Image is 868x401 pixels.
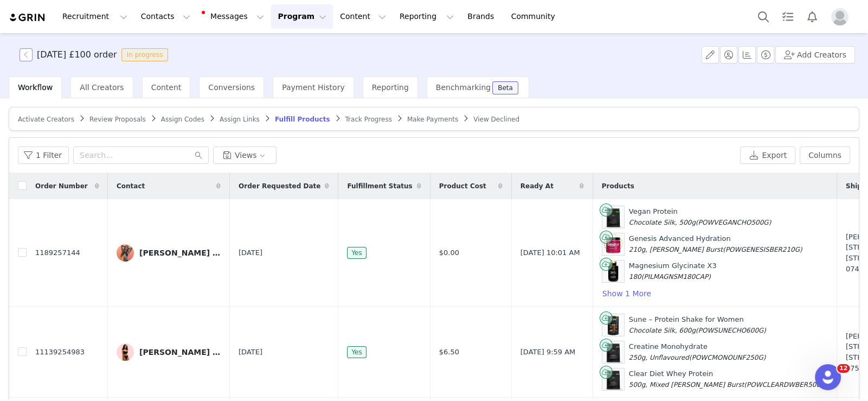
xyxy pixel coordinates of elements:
span: 500g, Mixed [PERSON_NAME] Burst [629,381,744,389]
span: Contact [117,181,145,191]
span: Product Cost [439,181,486,191]
div: Magnesium Glycinate X3 [629,260,717,282]
span: [DATE] [239,247,262,258]
span: $0.00 [439,247,459,258]
div: Vegan Protein [629,206,771,227]
span: Assign Codes [161,116,204,123]
button: Recruitment [56,4,134,29]
span: Make Payments [407,116,458,123]
span: Ready At [520,181,554,191]
span: [DATE] 10:01 AM [520,247,580,258]
div: [PERSON_NAME] PT [139,249,221,257]
div: [PERSON_NAME] • Cultural Women’s Lifestyle Coach [139,348,221,357]
span: 1189257144 [35,247,80,258]
a: Brands [461,4,504,29]
span: (PILMAGNSM180CAP) [641,273,711,281]
img: 63ea923d-c4f6-409b-b4de-6c2b7e9ab0e0.jpg [117,343,134,361]
span: Reporting [372,83,409,92]
div: Sune – Protein Shake for Women [629,314,766,335]
button: Columns [800,147,850,164]
button: 1 Filter [18,147,69,164]
span: 180 [629,273,641,281]
span: Assign Links [220,116,260,123]
div: Genesis Advanced Hydration [629,233,802,254]
img: Product Image [602,206,624,228]
span: [DATE] 9:59 AM [520,347,576,358]
img: Product Image [602,260,624,282]
span: (POWCMONOUNF250G) [689,354,766,361]
span: Payment History [282,83,345,92]
span: (POWVEGANCHO500G) [696,219,771,226]
span: Fulfillment Status [347,181,412,191]
span: 12 [837,364,850,373]
a: [PERSON_NAME] • Cultural Women’s Lifestyle Coach [117,343,221,361]
button: Search [751,4,775,29]
div: Clear Diet Whey Protein [629,368,828,390]
iframe: Intercom live chat [815,364,841,390]
span: 250g, Unflavoured [629,354,689,361]
span: [DATE] [239,347,262,358]
span: Products [602,181,634,191]
button: Views [213,147,277,164]
a: [PERSON_NAME] PT [117,244,221,262]
button: Show 1 More [602,287,652,300]
span: [object Object] [20,48,172,61]
span: Chocolate Silk, 600g [629,327,696,334]
span: Benchmarking [436,83,491,92]
img: placeholder-profile.jpg [831,8,848,26]
h3: [DATE] £100 order [37,48,117,61]
span: (POWGENESISBER210G) [723,246,802,253]
img: 3eedbd26-2d8c-471b-8bbc-1bcba16ca413.jpg [117,244,134,262]
button: Add Creators [775,46,855,63]
i: icon: search [195,151,202,159]
span: Yes [347,247,366,259]
span: In progress [121,48,169,61]
img: Product Image [602,341,624,363]
span: (POWSUNECHO600G) [696,327,766,334]
span: 210g, [PERSON_NAME] Burst [629,246,723,253]
div: Creatine Monohydrate [629,341,766,362]
button: Content [333,4,393,29]
button: Notifications [800,4,824,29]
span: Yes [347,346,366,358]
span: $6.50 [439,347,459,358]
span: Chocolate Silk, 500g [629,219,696,226]
img: Product Image [602,368,624,390]
a: Tasks [776,4,800,29]
button: Program [271,4,333,29]
button: Export [740,147,795,164]
span: Order Number [35,181,88,191]
img: Product Image [602,314,624,336]
span: View Declined [473,116,519,123]
button: Reporting [393,4,460,29]
span: Order Requested Date [239,181,320,191]
span: Content [151,83,182,92]
img: grin logo [9,12,47,23]
span: 11139254983 [35,347,85,358]
span: Track Progress [345,116,391,123]
span: Conversions [208,83,255,92]
span: All Creators [80,83,124,92]
span: Fulfill Products [275,116,330,123]
span: (POWCLEARDWBER500G) [744,381,828,389]
input: Search... [73,147,209,164]
button: Profile [825,8,859,26]
a: Community [505,4,567,29]
button: Messages [197,4,271,29]
img: Product Image [602,233,624,255]
button: Contacts [134,4,197,29]
span: Review Proposals [89,116,146,123]
span: Activate Creators [18,116,74,123]
div: Beta [498,85,513,91]
span: Workflow [18,83,53,92]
